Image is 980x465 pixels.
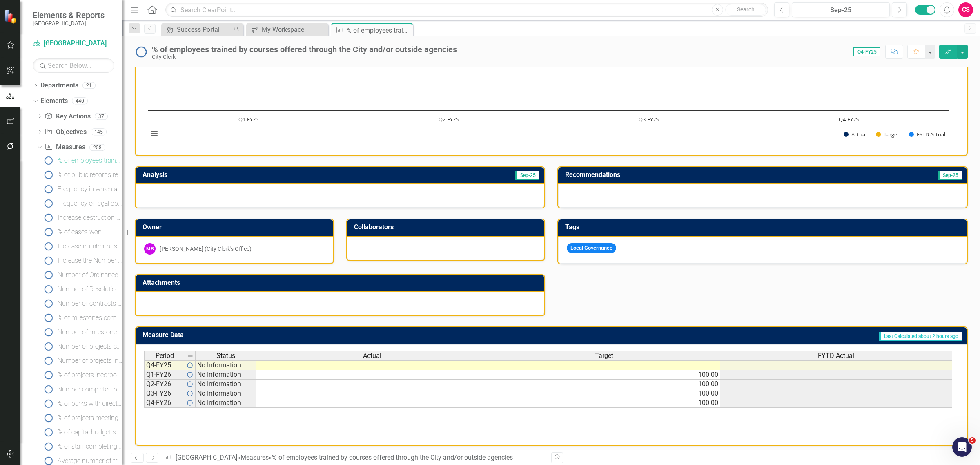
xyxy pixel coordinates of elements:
[144,24,953,147] svg: Interactive chart
[44,313,53,323] img: No Information
[144,360,185,370] td: Q4-FY25
[58,443,122,450] div: % of staff completing annual continuing education or certifications
[176,454,237,461] a: [GEOGRAPHIC_DATA]
[196,380,256,389] td: No Information
[241,454,269,461] a: Measures
[909,131,945,138] button: Show FYTD Actual
[876,131,900,138] button: Show Target
[42,297,122,310] a: Number of contracts reviewed or prepared
[187,400,193,406] img: RFFIe5fH8O4AAAAASUVORK5CYII=
[58,414,122,422] div: % of projects meeting or exceeding design quality standards
[42,283,122,296] a: Number of Resolutions Prepared
[439,116,459,123] text: Q2-FY25
[42,211,122,224] a: Increase destruction of records that have met records retention schedules to ensure compliance wi...
[40,81,78,90] a: Departments
[44,356,53,366] img: No Information
[795,5,887,15] div: Sep-25
[42,311,122,324] a: % of milestones completed on time
[58,371,122,379] div: % of projects incorporating sustainable or resilient design features
[938,171,962,180] span: Sep-25
[58,286,122,293] div: Number of Resolutions Prepared
[42,369,122,382] a: % of projects incorporating sustainable or resilient design features
[42,411,122,425] a: % of projects meeting or exceeding design quality standards
[156,352,174,360] span: Period
[347,25,411,36] div: % of employees trained by courses offered through the City and/or outside agencies
[42,240,122,253] a: Increase number of subscribers for City Council Agendas and on Public Meeting YouTube Channel
[488,370,720,380] td: 100.00
[354,224,541,231] h3: Collaborators
[42,340,122,353] a: Number of projects completed
[58,343,122,350] div: Number of projects completed
[44,427,53,437] img: No Information
[45,112,90,121] a: Key Actions
[196,398,256,408] td: No Information
[44,184,53,194] img: No Information
[853,47,880,56] span: Q4-FY25
[177,25,231,35] div: Success Portal
[58,171,122,179] div: % of public records request responses within 15 working days
[42,226,102,239] a: % of cases won
[639,116,659,123] text: Q3-FY25
[44,370,53,380] img: No Information
[952,437,972,457] iframe: Intercom live chat
[58,457,122,465] div: Average number of trainings completed per employee per year
[33,58,114,73] input: Search Below...
[144,389,185,398] td: Q3-FY26
[262,25,326,35] div: My Workspace
[44,327,53,337] img: No Information
[42,397,122,410] a: % of parks with direct pedestrian access to surrounding communities
[44,413,53,423] img: No Information
[488,380,720,389] td: 100.00
[879,332,962,341] span: Last Calculated about 2 hours ago
[44,342,53,351] img: No Information
[42,268,122,282] a: Number of Ordinances Prepared
[44,385,53,394] img: No Information
[567,243,616,253] span: Local Governance
[44,299,53,309] img: No Information
[33,20,105,27] small: [GEOGRAPHIC_DATA]
[42,254,122,267] a: Increase the Number of Advisory Board Applications
[58,300,122,307] div: Number of contracts reviewed or prepared
[58,400,122,407] div: % of parks with direct pedestrian access to surrounding communities
[58,386,122,393] div: Number completed projects incorporating green design principles
[44,270,53,280] img: No Information
[363,352,381,360] span: Actual
[152,45,457,54] div: % of employees trained by courses offered through the City and/or outside agencies
[33,39,114,48] a: [GEOGRAPHIC_DATA]
[515,171,539,180] span: Sep-25
[44,442,53,452] img: No Information
[42,426,122,439] a: % of capital budget supplemented by external grants or partnerships
[44,213,53,223] img: No Information
[565,224,963,231] h3: Tags
[58,186,122,193] div: Frequency in which advice is rendered (Daily)
[144,370,185,380] td: Q1-FY26
[42,326,122,339] a: Number of milestones completed
[595,352,613,360] span: Target
[42,383,122,396] a: Number completed projects incorporating green design principles
[44,284,53,294] img: No Information
[58,228,102,236] div: % of cases won
[58,271,122,279] div: Number of Ordinances Prepared
[196,389,256,398] td: No Information
[187,381,193,387] img: RFFIe5fH8O4AAAAASUVORK5CYII=
[42,183,122,196] a: Frequency in which advice is rendered (Daily)
[737,6,755,13] span: Search
[144,24,958,147] div: Chart. Highcharts interactive chart.
[187,353,194,360] img: 8DAGhfEEPCf229AAAAAElFTkSuQmCC
[44,227,53,237] img: No Information
[792,2,890,17] button: Sep-25
[143,279,540,286] h3: Attachments
[187,371,193,378] img: RFFIe5fH8O4AAAAASUVORK5CYII=
[958,2,973,17] button: CS
[725,4,766,16] button: Search
[163,25,231,35] a: Success Portal
[4,9,18,24] img: ClearPoint Strategy
[216,352,235,360] span: Status
[58,243,122,250] div: Increase number of subscribers for City Council Agendas and on Public Meeting YouTube Channel
[488,398,720,408] td: 100.00
[44,170,53,180] img: No Information
[44,241,53,251] img: No Information
[839,116,859,123] text: Q4-FY25
[488,389,720,398] td: 100.00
